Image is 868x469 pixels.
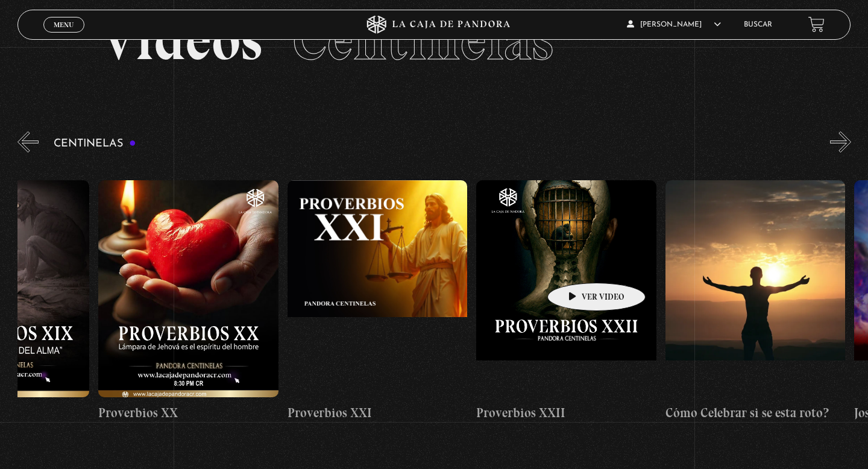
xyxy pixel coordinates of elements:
[627,21,721,28] span: [PERSON_NAME]
[288,403,468,423] h4: Proverbios XXI
[101,11,767,69] h2: Videos
[98,162,278,442] a: Proverbios XX
[288,162,468,442] a: Proverbios XXI
[50,31,78,39] span: Cerrar
[17,131,39,153] button: Previous
[476,162,656,442] a: Proverbios XXII
[98,403,278,423] h4: Proverbios XX
[665,162,846,442] a: Cómo Celebrar si se esta roto?
[54,138,136,150] h3: Centinelas
[54,21,74,28] span: Menu
[744,21,772,28] a: Buscar
[808,16,825,33] a: View your shopping cart
[830,131,851,153] button: Next
[665,403,846,423] h4: Cómo Celebrar si se esta roto?
[292,5,553,74] span: Centinelas
[476,403,656,423] h4: Proverbios XXII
